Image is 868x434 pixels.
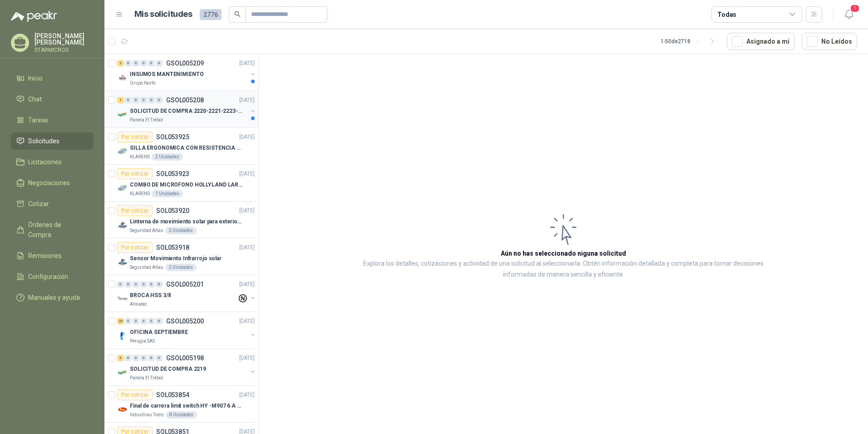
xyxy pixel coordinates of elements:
p: SOL053920 [156,207,189,214]
div: 0 [133,355,139,361]
p: Linterna de movimiento solar para exteriores con 77 leds [130,217,243,226]
p: INSUMOS MANTENIMIENTO [130,70,203,79]
a: Cotizar [11,195,94,212]
div: 3 [117,355,124,361]
span: Cotizar [28,199,49,209]
div: 0 [133,97,139,103]
div: 0 [148,97,155,103]
img: Company Logo [117,404,128,415]
a: Por cotizarSOL053925[DATE] Company LogoSILLA ERGONOMICA CON RESISTENCIA A 150KGKLARENS2 Unidades [104,128,258,165]
p: [DATE] [239,243,255,252]
div: 0 [140,97,147,103]
div: Por cotizar [117,205,153,216]
div: 1 [117,97,124,103]
p: Seguridad Atlas [130,227,163,234]
span: Inicio [28,73,43,83]
p: SOLICITUD DE COMPRA 2219 [130,365,206,373]
p: Perugia SAS [130,338,155,345]
img: Company Logo [117,146,128,157]
div: 0 [125,355,132,361]
p: Sensor Movimiento Infrarrojo solar [130,254,222,263]
span: Negociaciones [28,178,70,188]
p: GSOL005200 [166,318,204,324]
a: 20 0 0 0 0 0 GSOL005200[DATE] Company LogoOFICINA SEPTIEMBREPerugia SAS [117,316,256,345]
div: 0 [125,60,132,66]
p: GSOL005208 [166,97,204,103]
div: 0 [140,281,147,288]
button: No Leídos [802,33,857,50]
span: 1 [850,4,860,13]
a: Configuración [11,268,94,285]
p: SOL053923 [156,171,189,177]
a: Por cotizarSOL053918[DATE] Company LogoSensor Movimiento Infrarrojo solarSeguridad Atlas2 Unidades [104,238,258,275]
span: Chat [28,94,42,104]
img: Company Logo [117,220,128,231]
a: 0 0 0 0 0 0 GSOL005201[DATE] Company LogoBROCA HSS 3/8Almatec [117,279,256,308]
p: SOL053854 [156,392,189,398]
div: 0 [140,60,147,66]
div: 0 [125,281,132,288]
div: 1 Unidades [152,190,183,197]
p: [DATE] [239,133,255,141]
span: Configuración [28,272,68,282]
p: SOL053918 [156,244,189,251]
p: Final de carrera limit switch HY -M907 6 A - 250 V a.c [130,402,243,410]
span: Tareas [28,115,48,125]
p: [DATE] [239,170,255,178]
a: Licitaciones [11,153,94,171]
div: 0 [140,355,147,361]
div: 0 [156,355,163,361]
img: Company Logo [117,109,128,120]
span: Manuales y ayuda [28,293,80,303]
div: 0 [125,318,132,324]
p: Grupo North [130,80,156,87]
div: 0 [140,318,147,324]
p: [DATE] [239,317,255,326]
div: 0 [133,318,139,324]
div: 2 Unidades [165,264,197,271]
div: 0 [125,97,132,103]
div: Por cotizar [117,168,153,179]
button: 1 [841,6,857,23]
a: Inicio [11,70,94,87]
div: Por cotizar [117,131,153,142]
a: 3 0 0 0 0 0 GSOL005198[DATE] Company LogoSOLICITUD DE COMPRA 2219Panela El Trébol [117,353,256,382]
p: [DATE] [239,96,255,105]
div: 0 [133,60,139,66]
span: Licitaciones [28,157,62,167]
div: 8 Unidades [166,411,197,419]
span: Remisiones [28,251,62,261]
p: SOLICITUD DE COMPRA 2220-2221-2223-2224 [130,107,243,116]
p: Almatec [130,301,147,308]
p: Seguridad Atlas [130,264,163,271]
h1: Mis solicitudes [134,8,192,21]
div: 2 Unidades [165,227,197,234]
a: Remisiones [11,247,94,264]
div: 2 Unidades [152,153,183,161]
div: Por cotizar [117,389,153,400]
img: Company Logo [117,183,128,194]
img: Company Logo [117,367,128,378]
div: 2 [117,60,124,66]
p: Explora los detalles, cotizaciones y actividad de una solicitud al seleccionarla. Obtén informaci... [350,258,777,280]
a: Manuales y ayuda [11,289,94,306]
p: [DATE] [239,354,255,363]
div: 0 [156,97,163,103]
div: 20 [117,318,124,324]
div: 0 [148,281,155,288]
img: Company Logo [117,293,128,304]
p: Panela El Trébol [130,116,163,124]
p: [DATE] [239,207,255,215]
p: KLARENS [130,153,150,161]
div: 0 [117,281,124,288]
img: Company Logo [117,330,128,341]
p: KLARENS [130,190,150,197]
span: Órdenes de Compra [28,220,85,240]
p: [DATE] [239,280,255,289]
a: Negociaciones [11,174,94,192]
p: SOL053925 [156,134,189,140]
p: STARMICROS [35,47,94,53]
a: Por cotizarSOL053923[DATE] Company LogoCOMBO DE MICROFONO HOLLYLAND LARK M2KLARENS1 Unidades [104,165,258,202]
p: OFICINA SEPTIEMBRE [130,328,188,337]
p: Industrias Tomy [130,411,164,419]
